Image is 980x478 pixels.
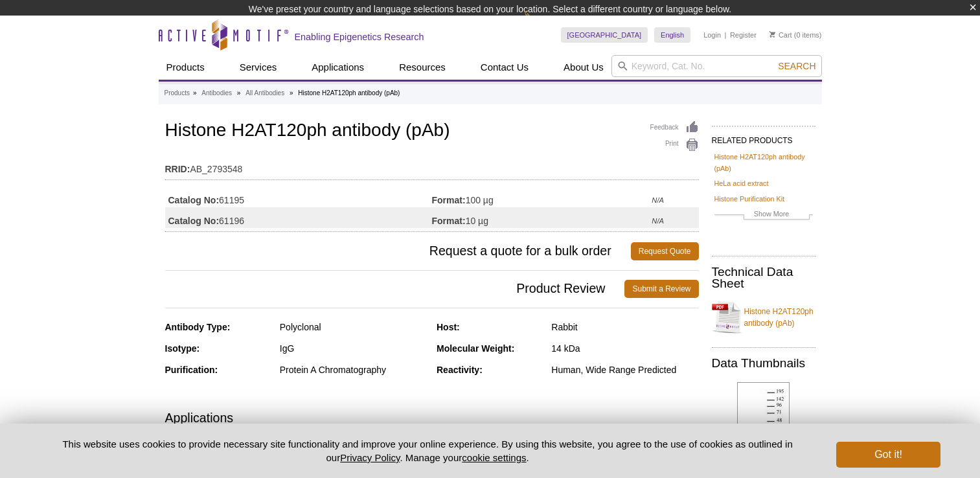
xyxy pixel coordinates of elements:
[168,194,220,206] strong: Catalog No:
[165,207,432,228] td: 61196
[650,138,699,152] a: Print
[295,31,424,43] h2: Enabling Epigenetics Research
[611,55,822,77] input: Keyword, Cat. No.
[712,358,815,369] h2: Data Thumbnails
[631,242,699,260] a: Request Quote
[432,207,652,228] td: 10 µg
[774,60,819,72] button: Search
[165,242,631,260] span: Request a quote for a bulk order
[725,27,727,43] li: |
[437,365,483,375] strong: Reactivity:
[462,452,526,463] button: cookie settings
[165,408,699,427] h3: Applications
[561,27,648,43] a: [GEOGRAPHIC_DATA]
[437,322,460,332] strong: Host:
[168,215,220,227] strong: Catalog No:
[232,55,285,80] a: Services
[165,187,432,207] td: 61195
[769,27,822,43] li: (0 items)
[304,55,372,80] a: Applications
[551,343,698,354] div: 14 kDa
[290,89,293,97] li: »
[769,31,775,38] img: Your Cart
[201,87,232,99] a: Antibodies
[714,151,813,174] a: Histone H2AT120ph antibody (pAb)
[280,321,427,333] div: Polyclonal
[712,266,815,290] h2: Technical Data Sheet
[769,30,792,40] a: Cart
[437,343,514,354] strong: Molecular Weight:
[340,452,400,463] a: Privacy Policy
[556,55,611,80] a: About Us
[165,155,699,176] td: AB_2793548
[703,30,721,40] a: Login
[193,89,197,97] li: »
[714,177,769,189] a: HeLa acid extract
[551,364,698,376] div: Human, Wide Range Predicted
[165,365,218,375] strong: Purification:
[40,437,815,464] p: This website uses cookies to provide necessary site functionality and improve your online experie...
[836,442,940,468] button: Got it!
[432,187,652,207] td: 100 µg
[298,89,400,97] li: Histone H2AT120ph antibody (pAb)
[551,321,698,333] div: Rabbit
[712,126,815,149] h2: RELATED PRODUCTS
[165,87,190,99] a: Products
[165,322,231,332] strong: Antibody Type:
[432,194,466,206] strong: Format:
[280,364,427,376] div: Protein A Chromatography
[652,187,698,207] td: N/A
[432,215,466,227] strong: Format:
[245,87,284,99] a: All Antibodies
[165,163,190,175] strong: RRID:
[624,280,698,298] a: Submit a Review
[165,343,200,354] strong: Isotype:
[524,10,558,40] img: Change Here
[714,193,785,205] a: Histone Purification Kit
[652,207,698,228] td: N/A
[730,30,757,40] a: Register
[165,120,699,142] h1: Histone H2AT120ph antibody (pAb)
[712,298,815,337] a: Histone H2AT120ph antibody (pAb)
[473,55,536,80] a: Contact Us
[654,27,690,43] a: English
[778,61,815,71] span: Search
[650,120,699,135] a: Feedback
[280,343,427,354] div: IgG
[391,55,453,80] a: Resources
[714,208,813,223] a: Show More
[237,89,241,97] li: »
[165,280,625,298] span: Product Review
[159,55,212,80] a: Products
